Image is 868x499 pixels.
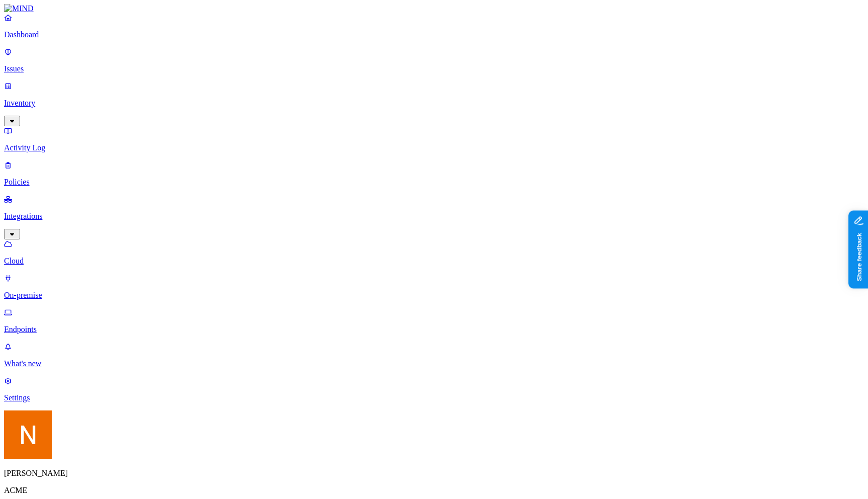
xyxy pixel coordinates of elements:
a: Dashboard [4,13,864,39]
a: Integrations [4,195,864,238]
p: Activity Log [4,143,864,152]
p: [PERSON_NAME] [4,469,864,478]
p: Issues [4,64,864,73]
img: Nitai Mishary [4,410,52,459]
p: Settings [4,393,864,402]
p: What's new [4,359,864,368]
p: Policies [4,178,864,187]
a: MIND [4,4,864,13]
img: MIND [4,4,34,13]
p: Integrations [4,212,864,221]
p: On-premise [4,291,864,300]
a: Activity Log [4,126,864,152]
a: Cloud [4,239,864,266]
p: Dashboard [4,30,864,39]
a: On-premise [4,274,864,300]
p: ACME [4,486,864,495]
a: What's new [4,342,864,368]
a: Inventory [4,81,864,125]
p: Cloud [4,257,864,266]
a: Endpoints [4,308,864,334]
a: Issues [4,47,864,73]
a: Policies [4,160,864,187]
p: Endpoints [4,325,864,334]
p: Inventory [4,99,864,108]
a: Settings [4,376,864,402]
